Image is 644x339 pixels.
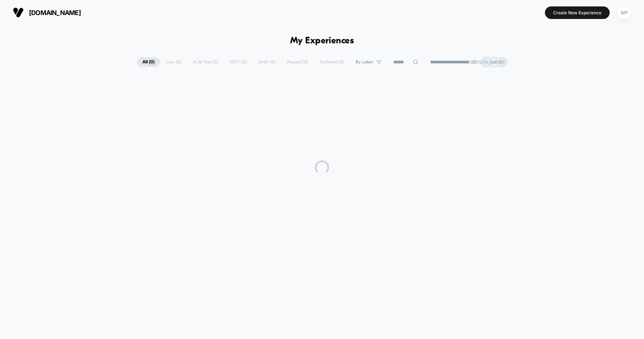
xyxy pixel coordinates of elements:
button: Create New Experience [545,6,610,19]
div: MP [617,6,631,20]
button: [DOMAIN_NAME] [11,7,83,18]
p: [PERSON_NAME] [469,59,504,65]
span: [DOMAIN_NAME] [29,9,81,16]
span: All ( 0 ) [137,57,160,67]
img: Visually logo [13,7,24,18]
button: MP [615,5,633,20]
h1: My Experiences [290,36,354,46]
span: By Label [356,59,373,65]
